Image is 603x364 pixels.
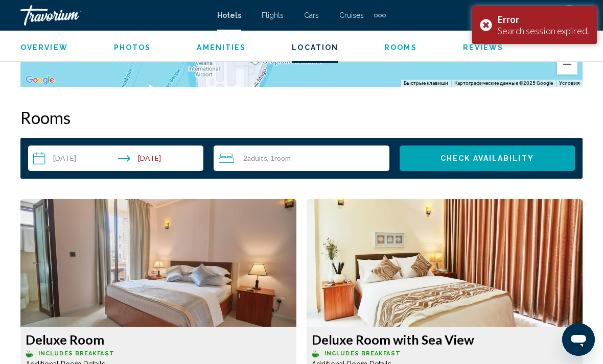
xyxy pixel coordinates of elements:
div: Search widget [28,145,575,171]
span: Includes Breakfast [324,350,401,357]
span: Amenities [197,43,246,52]
h2: Rooms [20,107,583,128]
img: Google [23,74,57,87]
button: Быстрые клавиши [404,80,448,87]
span: Check Availability [440,155,534,163]
button: Check-in date: Sep 21, 2025 Check-out date: Sep 27, 2025 [28,145,203,171]
span: Overview [20,43,68,52]
button: Уменьшить [557,54,577,75]
img: d6eb3c2d-88f6-462c-b821-6b5d3b291d21.jpeg [307,199,583,327]
img: 3c542060-2184-40b9-b2fd-0e620de81ba0.jpeg [20,199,296,327]
span: Rooms [384,43,417,52]
button: Rooms [384,43,417,52]
a: Travorium [20,5,207,26]
button: Reviews [463,43,504,52]
span: Room [274,154,291,162]
span: Картографические данные ©2025 Google [454,80,553,86]
button: Location [292,43,338,52]
a: Flights [262,11,284,19]
a: Условия [559,80,579,86]
span: , 1 [267,154,291,162]
button: Extra navigation items [374,7,386,23]
span: Location [292,43,338,52]
span: Photos [114,43,151,52]
a: Открыть эту область в Google Картах (в новом окне) [23,74,57,87]
a: Cars [304,11,319,19]
button: User Menu [556,5,583,26]
button: Travelers: 2 adults, 0 children [214,145,389,171]
a: Cruises [339,11,364,19]
h3: Deluxe Room [26,332,291,347]
h3: Deluxe Room with Sea View [312,332,577,347]
button: Photos [114,43,151,52]
span: Adults [247,154,267,162]
button: Overview [20,43,68,52]
span: Reviews [463,43,504,52]
span: 2 [243,154,267,162]
div: Error [498,14,589,25]
iframe: Кнопка запуска окна обмена сообщениями [562,323,595,356]
a: Hotels [217,11,241,19]
span: Includes Breakfast [38,350,114,357]
div: Search session expired. [498,25,589,36]
button: Amenities [197,43,246,52]
button: Check Availability [400,145,575,171]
